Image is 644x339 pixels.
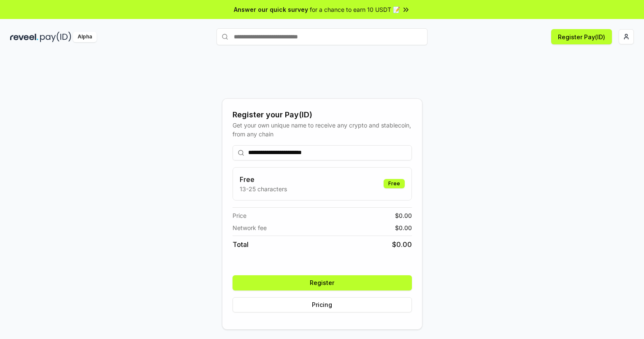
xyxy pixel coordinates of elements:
[233,297,412,312] button: Pricing
[233,109,412,121] div: Register your Pay(ID)
[233,275,412,290] button: Register
[233,239,249,250] span: Total
[395,223,412,232] span: $ 0.00
[240,184,287,193] p: 13-25 characters
[234,5,308,14] span: Answer our quick survey
[233,223,267,232] span: Network fee
[73,32,97,42] div: Alpha
[10,32,38,42] img: reveel_dark
[233,211,246,220] span: Price
[392,239,412,250] span: $ 0.00
[40,32,71,42] img: pay_id
[233,121,412,138] div: Get your own unique name to receive any crypto and stablecoin, from any chain
[551,29,612,44] button: Register Pay(ID)
[384,179,405,188] div: Free
[395,211,412,220] span: $ 0.00
[240,174,287,184] h3: Free
[310,5,400,14] span: for a chance to earn 10 USDT 📝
